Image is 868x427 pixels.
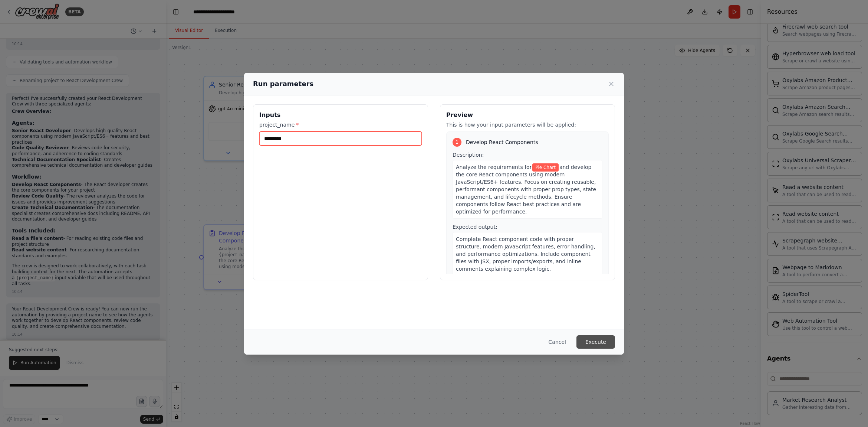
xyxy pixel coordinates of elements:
[532,163,558,172] span: Variable: project_name
[456,236,595,272] span: Complete React component code with proper structure, modern JavaScript features, error handling, ...
[466,138,538,146] span: Develop React Components
[446,111,609,120] h3: Preview
[453,138,461,147] div: 1
[253,79,313,89] h2: Run parameters
[576,335,615,349] button: Execute
[456,164,596,215] span: and develop the core React components using modern JavaScript/ES6+ features. Focus on creating re...
[259,111,422,120] h3: Inputs
[453,152,484,158] span: Description:
[456,164,532,170] span: Analyze the requirements for
[259,121,422,128] label: project_name
[446,121,609,128] p: This is how your input parameters will be applied:
[453,224,497,230] span: Expected output:
[543,335,572,349] button: Cancel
